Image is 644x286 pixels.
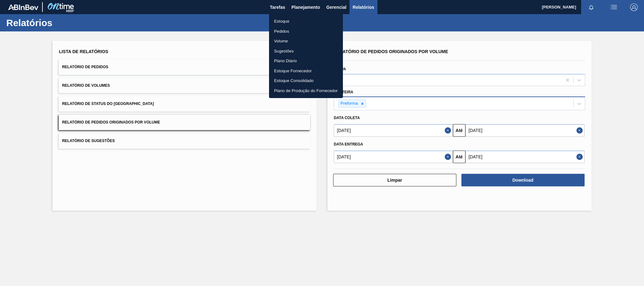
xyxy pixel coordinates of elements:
a: Estoque Fornecedor [269,66,343,76]
a: Estoque Consolidado [269,76,343,86]
a: Plano Diário [269,56,343,66]
a: Sugestões [269,46,343,56]
a: Estoque [269,16,343,26]
a: Plano de Produção do Fornecedor [269,86,343,96]
a: Pedidos [269,26,343,36]
a: Volume [269,36,343,46]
